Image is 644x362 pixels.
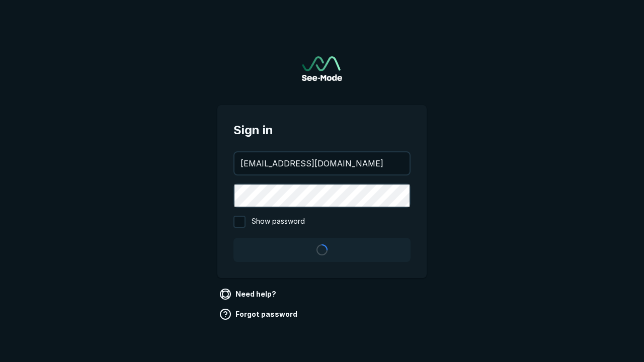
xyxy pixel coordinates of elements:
input: your@email.com [234,152,410,174]
img: See-Mode Logo [302,56,342,81]
span: Show password [252,216,305,228]
span: Sign in [233,121,411,139]
a: Need help? [217,286,280,302]
a: Forgot password [217,306,301,322]
a: Go to sign in [302,56,342,81]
